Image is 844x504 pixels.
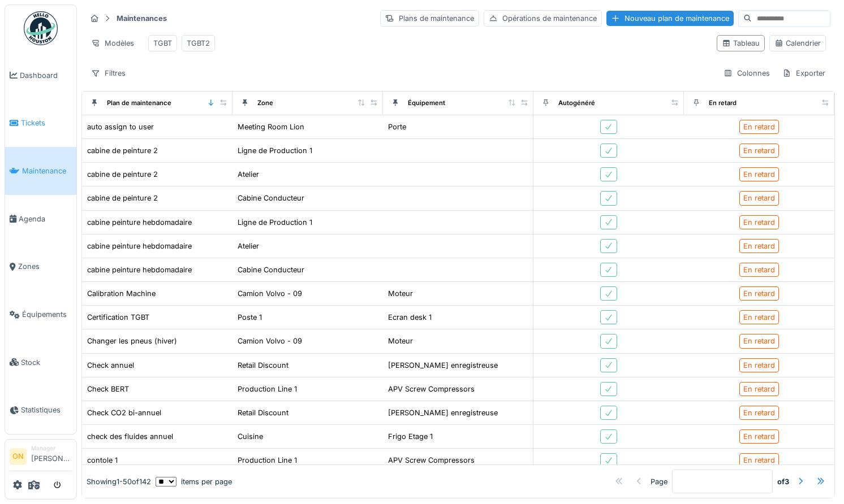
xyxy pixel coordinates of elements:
[5,290,76,338] a: Équipements
[238,407,288,418] div: Retail Discount
[87,264,192,275] div: cabine peinture hebdomadaire
[743,312,775,323] div: En retard
[238,360,288,371] div: Retail Discount
[31,444,72,453] div: Manager
[5,147,76,195] a: Maintenance
[408,98,445,108] div: Équipement
[743,384,775,394] div: En retard
[388,288,413,299] div: Moteur
[388,121,406,132] div: Porte
[5,243,76,291] a: Zones
[5,51,76,99] a: Dashboard
[87,145,158,156] div: cabine de peinture 2
[722,38,760,49] div: Tableau
[87,455,118,466] div: contole 1
[743,193,775,203] div: En retard
[87,193,158,203] div: cabine de peinture 2
[743,241,775,251] div: En retard
[19,214,72,224] span: Agenda
[238,288,302,299] div: Camion Volvo - 09
[5,99,76,147] a: Tickets
[31,444,72,468] li: [PERSON_NAME]
[87,217,192,228] div: cabine peinture hebdomadaire
[238,121,304,132] div: Meeting Room Lion
[388,360,498,371] div: [PERSON_NAME] enregistreuse
[651,476,668,487] div: Page
[743,431,775,442] div: En retard
[87,476,151,487] div: Showing 1 - 50 of 142
[388,312,432,323] div: Ecran desk 1
[743,288,775,299] div: En retard
[238,169,259,180] div: Atelier
[743,121,775,132] div: En retard
[86,65,131,81] div: Filtres
[606,11,734,26] div: Nouveau plan de maintenance
[238,145,312,156] div: Ligne de Production 1
[107,98,171,108] div: Plan de maintenance
[87,312,149,323] div: Certification TGBT
[5,195,76,243] a: Agenda
[238,384,297,394] div: Production Line 1
[153,38,172,49] div: TGBT
[238,431,263,442] div: Cuisine
[238,241,259,251] div: Atelier
[21,357,72,368] span: Stock
[743,145,775,156] div: En retard
[743,455,775,466] div: En retard
[87,241,192,251] div: cabine peinture hebdomadaire
[238,217,312,228] div: Ligne de Production 1
[20,70,72,81] span: Dashboard
[10,448,27,465] li: ON
[774,38,821,49] div: Calendrier
[238,193,304,203] div: Cabine Conducteur
[238,312,262,323] div: Poste 1
[743,407,775,418] div: En retard
[156,476,232,487] div: items per page
[24,11,58,45] img: Badge_color-CXgf-gQk.svg
[388,407,498,418] div: [PERSON_NAME] enregistreuse
[743,264,775,275] div: En retard
[187,38,210,49] div: TGBT2
[87,407,161,418] div: Check CO2 bi-annuel
[87,288,156,299] div: Calibration Machine
[743,360,775,371] div: En retard
[484,10,602,27] div: Opérations de maintenance
[87,384,129,394] div: Check BERT
[388,431,433,442] div: Frigo Etage 1
[5,338,76,386] a: Stock
[718,65,775,81] div: Colonnes
[558,98,595,108] div: Autogénéré
[380,10,479,27] div: Plans de maintenance
[10,444,72,471] a: ON Manager[PERSON_NAME]
[21,405,72,415] span: Statistiques
[777,476,789,487] strong: of 3
[5,386,76,435] a: Statistiques
[22,166,72,176] span: Maintenance
[709,98,737,108] div: En retard
[22,309,72,320] span: Équipements
[388,455,475,466] div: APV Screw Compressors
[743,217,775,228] div: En retard
[87,169,158,180] div: cabine de peinture 2
[238,455,297,466] div: Production Line 1
[388,384,475,394] div: APV Screw Compressors
[257,98,273,108] div: Zone
[238,264,304,275] div: Cabine Conducteur
[87,360,134,371] div: Check annuel
[238,336,302,346] div: Camion Volvo - 09
[743,169,775,180] div: En retard
[87,336,177,346] div: Changer les pneus (hiver)
[743,336,775,346] div: En retard
[388,336,413,346] div: Moteur
[21,118,72,128] span: Tickets
[86,35,139,51] div: Modèles
[87,431,173,442] div: check des fluides annuel
[112,13,171,24] strong: Maintenances
[777,65,830,81] div: Exporter
[87,121,154,132] div: auto assign to user
[18,261,72,272] span: Zones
